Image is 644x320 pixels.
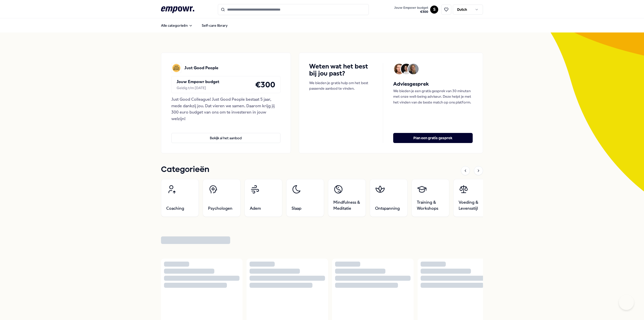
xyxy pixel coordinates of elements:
div: Geldig t/m [DATE] [177,85,219,91]
a: Voeding & Levensstijl [453,179,491,217]
a: Slaap [286,179,324,217]
h5: Adviesgesprek [393,80,473,88]
button: Plan een gratis gesprek [393,133,473,143]
p: Just Good People [184,65,218,71]
a: Psychologen [203,179,240,217]
a: Self-care library [198,20,232,30]
a: Adem [245,179,282,217]
span: Slaap [292,205,301,211]
img: Avatar [394,64,405,74]
span: Jouw Empowr budget [394,6,428,10]
h4: Weten wat het best bij jou past? [309,63,373,77]
span: Adem [250,205,261,211]
span: Training & Workshops [417,199,444,211]
span: Mindfulness & Meditatie [333,199,360,211]
img: Avatar [408,64,419,74]
button: Jouw Empowr budget€300 [393,5,429,15]
span: Coaching [166,205,184,211]
button: Alle categorieën [157,20,197,30]
h1: Categorieën [161,163,209,176]
iframe: Help Scout Beacon - Open [619,295,634,310]
a: Mindfulness & Meditatie [328,179,366,217]
input: Search for products, categories or subcategories [218,4,369,15]
button: Bekijk al het aanbod [171,133,280,143]
nav: Main [157,20,232,30]
span: Psychologen [208,205,232,211]
img: Just Good People [171,63,181,73]
a: Bekijk al het aanbod [171,125,280,143]
h4: € 300 [255,78,275,91]
div: Just Good Colleague! Just Good People bestaat 5 jaar, mede dankzij jou. Dat vieren we samen. Daar... [171,96,280,122]
button: S [430,6,438,14]
span: Ontspanning [375,205,400,211]
img: Avatar [401,64,412,74]
a: Coaching [161,179,199,217]
span: Voeding & Levensstijl [459,199,486,211]
a: Jouw Empowr budget€300 [392,4,430,15]
p: Jouw Empowr budget [177,79,219,85]
p: We bieden je een gratis gesprek van 30 minuten met onze well-being adviseur. Deze helpt je met he... [393,88,473,105]
span: € 300 [394,10,428,14]
a: Training & Workshops [412,179,449,217]
p: We bieden je gratis hulp om het best passende aanbod te vinden. [309,80,373,91]
a: Ontspanning [370,179,408,217]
